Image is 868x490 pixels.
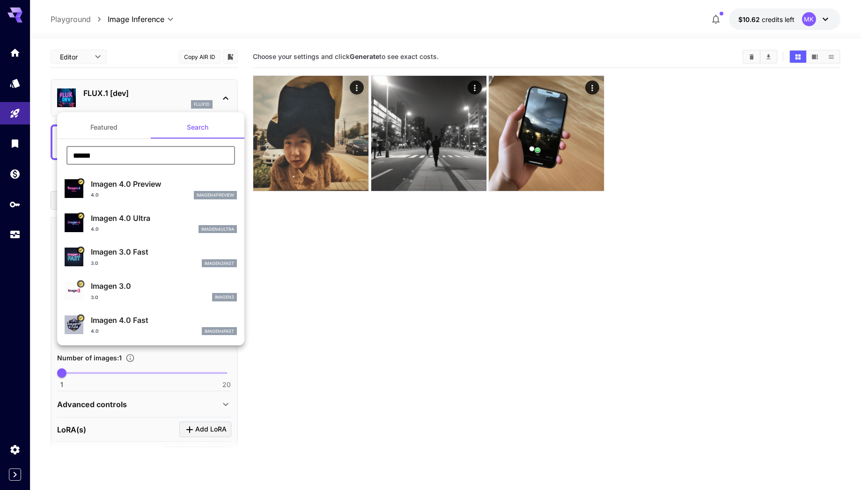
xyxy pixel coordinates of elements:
[197,192,234,198] p: imagen4preview
[215,294,234,300] p: imagen3
[65,209,237,237] div: Certified Model – Vetted for best performance and includes a commercial license.Imagen 4.0 Ultra4...
[77,178,84,186] button: Certified Model – Vetted for best performance and includes a commercial license.
[91,212,237,224] p: Imagen 4.0 Ultra
[205,260,234,267] p: imagen3fast
[91,226,99,233] p: 4.0
[77,246,84,254] button: Certified Model – Vetted for best performance and includes a commercial license.
[91,191,99,198] p: 4.0
[65,311,237,339] div: Certified Model – Vetted for best performance and includes a commercial license.Imagen 4.0 Fast4....
[65,175,237,203] div: Certified Model – Vetted for best performance and includes a commercial license.Imagen 4.0 Previe...
[205,328,234,335] p: imagen4fast
[91,314,237,326] p: Imagen 4.0 Fast
[65,277,237,305] div: Certified Model – Vetted for best performance and includes a commercial license.Imagen 3.03.0imagen3
[91,280,237,292] p: Imagen 3.0
[57,116,151,139] button: Featured
[151,116,244,139] button: Search
[91,328,99,335] p: 4.0
[77,212,84,219] button: Certified Model – Vetted for best performance and includes a commercial license.
[91,246,237,257] p: Imagen 3.0 Fast
[77,314,84,322] button: Certified Model – Vetted for best performance and includes a commercial license.
[65,242,237,271] div: Certified Model – Vetted for best performance and includes a commercial license.Imagen 3.0 Fast3....
[91,260,98,267] p: 3.0
[91,294,98,301] p: 3.0
[91,178,237,190] p: Imagen 4.0 Preview
[77,280,84,288] button: Certified Model – Vetted for best performance and includes a commercial license.
[201,226,234,233] p: imagen4ultra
